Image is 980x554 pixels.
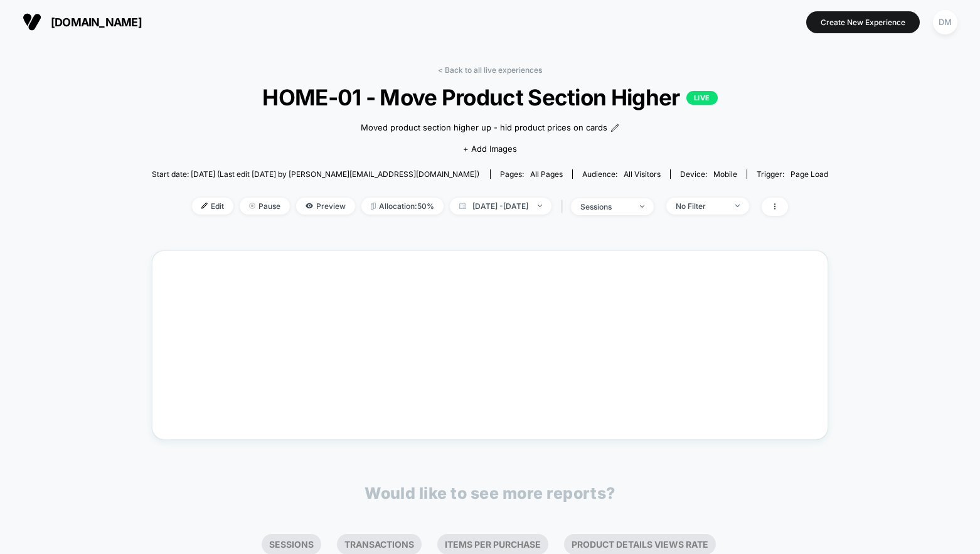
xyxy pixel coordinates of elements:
div: Trigger: [757,169,828,179]
button: Create New Experience [806,11,920,33]
span: Page Load [791,169,828,179]
span: All Visitors [624,169,661,179]
span: HOME-01 - Move Product Section Higher [186,84,795,110]
span: Preview [296,198,355,215]
span: [DATE] - [DATE] [450,198,551,215]
span: + Add Images [463,144,517,154]
span: | [558,198,571,216]
div: sessions [580,202,631,211]
img: end [538,205,542,207]
img: end [640,205,644,208]
img: Visually logo [23,13,41,31]
img: edit [201,203,208,209]
span: all pages [530,169,563,179]
p: Would like to see more reports? [365,484,615,503]
img: end [249,203,255,209]
span: Moved product section higher up - hid product prices on cards [361,122,607,134]
p: LIVE [686,91,718,105]
span: [DOMAIN_NAME] [51,16,142,29]
a: < Back to all live experiences [438,65,542,75]
img: rebalance [371,203,376,210]
span: mobile [713,169,737,179]
span: Edit [192,198,233,215]
div: No Filter [676,201,726,211]
div: DM [933,10,957,35]
div: Pages: [500,169,563,179]
span: Pause [240,198,290,215]
img: end [735,205,740,207]
button: [DOMAIN_NAME] [19,12,146,32]
span: Device: [670,169,747,179]
div: Audience: [582,169,661,179]
span: Start date: [DATE] (Last edit [DATE] by [PERSON_NAME][EMAIL_ADDRESS][DOMAIN_NAME]) [152,169,479,179]
img: calendar [459,203,466,209]
span: Allocation: 50% [361,198,444,215]
button: DM [929,9,961,35]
